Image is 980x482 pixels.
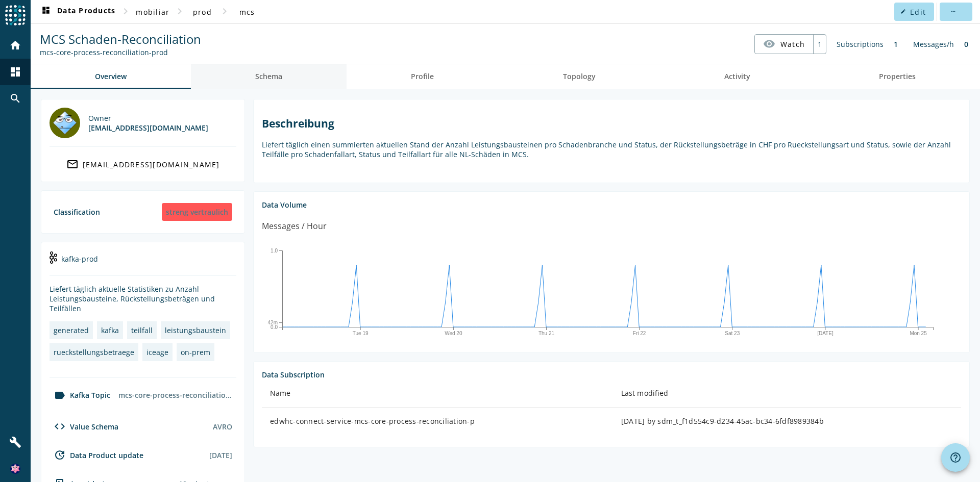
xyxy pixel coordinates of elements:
text: Thu 21 [538,331,555,336]
div: leistungsbaustein [165,325,226,335]
span: Activity [724,73,750,80]
span: prod [193,7,212,17]
div: Data Volume [262,200,961,210]
span: mobiliar [136,7,169,17]
mat-icon: chevron_right [119,5,132,17]
mat-icon: chevron_right [218,5,231,17]
mat-icon: dashboard [40,6,52,18]
span: Watch [780,35,805,53]
mat-icon: update [54,449,66,461]
h2: Beschreibung [262,116,961,131]
div: Liefert täglich aktuelle Statistiken zu Anzahl Leistungsbausteine, Rückstellungsbeträgen und Teil... [50,284,236,313]
div: Messages/h [908,34,959,54]
div: iceage [146,347,168,357]
div: [EMAIL_ADDRESS][DOMAIN_NAME] [83,160,220,169]
th: Last modified [613,379,961,408]
div: Value Schema [50,420,118,433]
span: Data Products [40,6,115,18]
mat-icon: edit [900,9,906,14]
mat-icon: more_horiz [950,9,955,14]
text: Mon 25 [910,331,927,336]
div: rueckstellungsbetraege [54,347,134,357]
div: Data Product update [50,449,143,461]
text: 0.0 [271,324,278,330]
div: Messages / Hour [262,220,327,233]
div: 1 [889,34,903,54]
button: mcs [231,3,263,21]
span: Properties [879,73,916,80]
mat-icon: build [9,436,21,448]
mat-icon: help_outline [949,451,962,464]
div: edwhc-connect-service-mcs-core-process-reconciliation-p [270,416,605,426]
div: AVRO [213,422,232,432]
div: 1 [813,35,826,54]
mat-icon: search [9,92,21,105]
div: mcs-core-process-reconciliation-prod [114,386,236,404]
mat-icon: home [9,39,21,52]
span: mcs [239,7,255,17]
th: Name [262,379,613,408]
text: Fri 22 [633,331,646,336]
mat-icon: code [54,420,66,433]
div: Subscriptions [831,34,889,54]
mat-icon: chevron_right [174,5,186,17]
span: Schema [255,73,282,80]
text: [DATE] [817,331,834,336]
button: Edit [894,3,934,21]
text: Wed 20 [445,331,462,336]
mat-icon: label [54,389,66,401]
img: kafka-prod [50,251,57,264]
span: Profile [411,73,434,80]
button: mobiliar [132,3,174,21]
div: Kafka Topic: mcs-core-process-reconciliation-prod [40,47,201,57]
img: iceage@mobi.ch [50,108,80,138]
button: prod [186,3,218,21]
div: Classification [54,207,100,217]
text: 1.0 [271,248,278,253]
button: Data Products [36,3,119,21]
a: [EMAIL_ADDRESS][DOMAIN_NAME] [50,155,236,173]
div: on-prem [181,347,210,357]
span: Edit [910,7,926,17]
div: generated [54,325,89,335]
div: kafka-prod [50,250,236,276]
div: 0 [959,34,973,54]
img: spoud-logo.svg [5,5,26,26]
div: kafka [101,325,119,335]
span: Overview [95,73,127,80]
div: [DATE] [209,450,232,460]
div: streng vertraulich [162,203,232,221]
button: Watch [755,35,813,53]
td: [DATE] by sdm_t_f1d554c9-d234-45ac-bc34-6fdf8989384b [613,408,961,435]
img: 6ded2d8033a116437f82dea164308668 [10,464,20,474]
mat-icon: dashboard [9,66,21,78]
div: [EMAIL_ADDRESS][DOMAIN_NAME] [88,123,208,133]
div: Kafka Topic [50,389,110,401]
span: MCS Schaden-Reconciliation [40,31,201,47]
div: teilfall [131,325,153,335]
mat-icon: mail_outline [66,158,79,170]
div: Owner [88,113,208,123]
span: Topology [563,73,596,80]
mat-icon: visibility [763,38,775,50]
div: Data Subscription [262,370,961,379]
p: Liefert täglich einen summierten aktuellen Stand der Anzahl Leistungsbausteinen pro Schadenbranch... [262,140,961,159]
text: Tue 19 [353,331,369,336]
text: Sat 23 [725,331,740,336]
text: 42m [268,320,278,325]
